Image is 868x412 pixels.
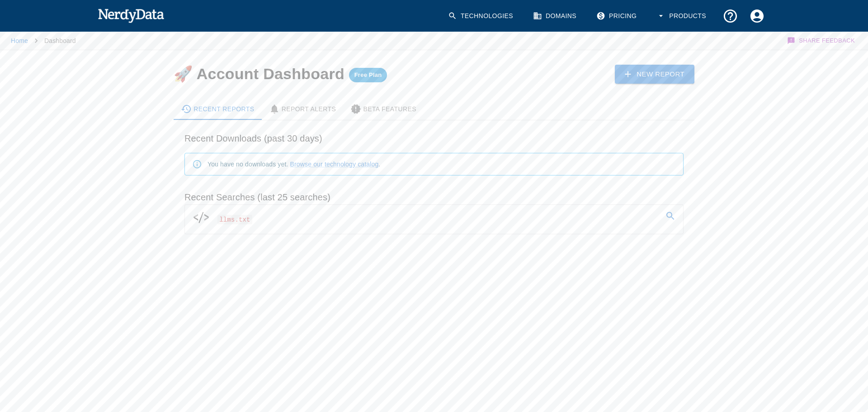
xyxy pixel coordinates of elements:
[443,3,520,29] a: Technologies
[349,65,387,82] a: Free Plan
[217,215,252,224] span: llms.txt
[174,65,387,82] h4: 🚀 Account Dashboard
[615,65,694,84] a: New Report
[185,205,683,230] a: llms.txt
[44,36,76,45] p: Dashboard
[717,3,744,29] button: Support and Documentation
[823,348,857,382] iframe: Drift Widget Chat Controller
[591,3,644,29] a: Pricing
[11,37,28,44] a: Home
[349,71,387,79] span: Free Plan
[98,6,164,24] img: NerdyData.com
[786,32,857,50] button: Share Feedback
[528,3,584,29] a: Domains
[181,104,255,114] div: Recent Reports
[290,161,379,168] a: Browse our technology catalog
[11,32,76,50] nav: breadcrumb
[350,104,416,114] div: Beta Features
[208,156,380,172] div: You have no downloads yet. .
[269,104,336,114] div: Report Alerts
[184,190,684,204] h6: Recent Searches (last 25 searches)
[744,3,770,29] button: Account Settings
[184,131,684,146] h6: Recent Downloads (past 30 days)
[651,3,713,29] button: Products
